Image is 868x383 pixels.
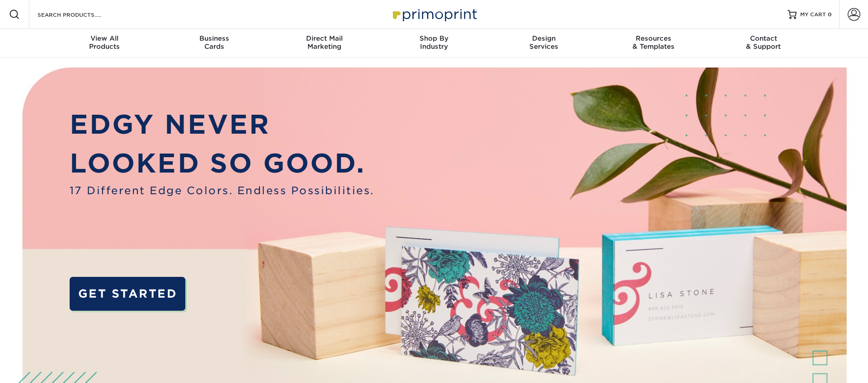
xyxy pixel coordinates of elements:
[489,34,599,51] div: Services
[269,29,379,58] a: Direct MailMarketing
[489,34,599,42] span: Design
[708,29,818,58] a: Contact& Support
[70,277,186,311] a: GET STARTED
[599,34,708,42] span: Resources
[269,34,379,42] span: Direct Mail
[800,11,826,19] span: MY CART
[70,105,374,144] p: EDGY NEVER
[50,29,160,58] a: View AllProducts
[379,34,489,51] div: Industry
[70,183,374,199] span: 17 Different Edge Colors. Endless Possibilities.
[160,34,269,42] span: Business
[269,34,379,51] div: Marketing
[50,34,160,42] span: View All
[489,29,599,58] a: DesignServices
[50,34,160,51] div: Products
[379,29,489,58] a: Shop ByIndustry
[828,11,832,18] span: 0
[708,34,818,42] span: Contact
[599,34,708,51] div: & Templates
[599,29,708,58] a: Resources& Templates
[160,34,269,51] div: Cards
[708,34,818,51] div: & Support
[389,5,479,24] img: Primoprint
[37,9,125,20] input: SEARCH PRODUCTS.....
[70,144,374,183] p: LOOKED SO GOOD.
[379,34,489,42] span: Shop By
[160,29,269,58] a: BusinessCards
